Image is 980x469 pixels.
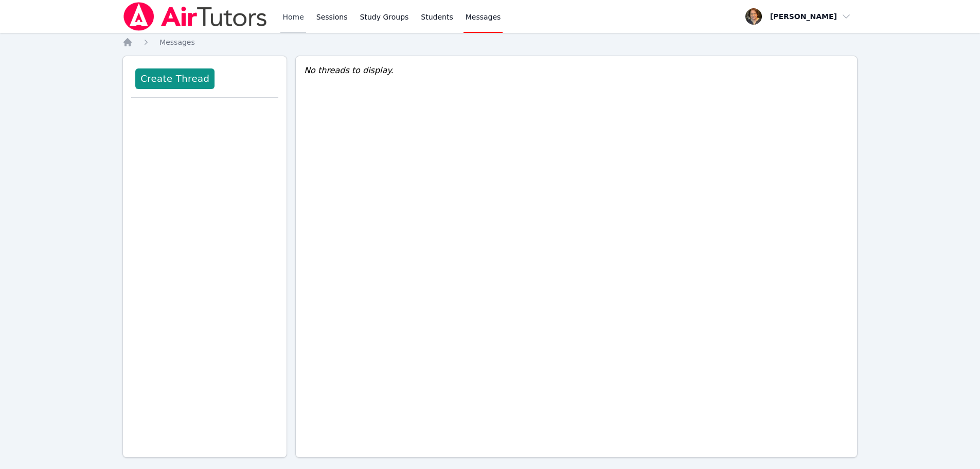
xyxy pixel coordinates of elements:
[304,64,849,77] div: No threads to display.
[122,37,858,47] nav: Breadcrumb
[135,68,215,89] button: Create Thread
[159,38,195,46] span: Messages
[122,2,268,31] img: Air Tutors
[466,12,501,22] span: Messages
[159,37,195,47] a: Messages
